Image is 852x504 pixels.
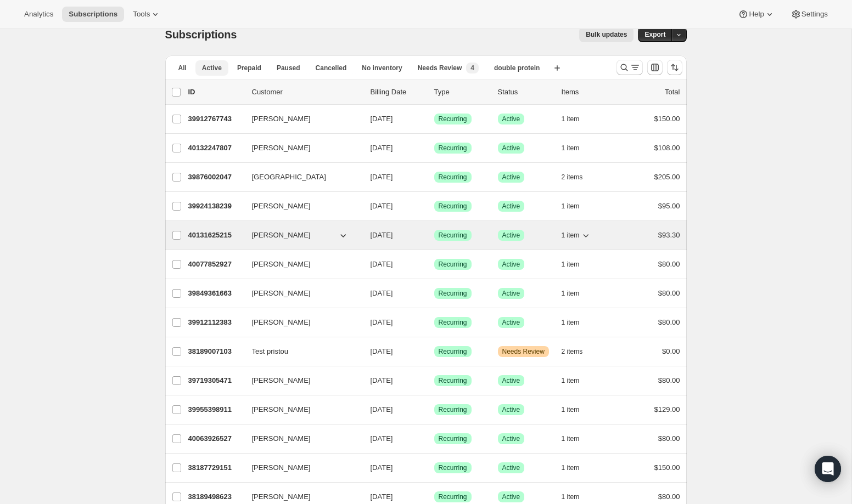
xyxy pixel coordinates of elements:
p: 38187729151 [188,462,243,473]
p: 39924138239 [188,201,243,212]
span: Needs Review [418,64,462,72]
div: 39924138239[PERSON_NAME][DATE]SuccessRecurringSuccessActive1 item$95.00 [188,199,680,214]
button: 1 item [562,140,592,156]
span: Active [502,405,520,414]
span: Active [502,115,520,123]
span: 1 item [562,289,580,298]
div: 39876002047[GEOGRAPHIC_DATA][DATE]SuccessRecurringSuccessActive2 items$205.00 [188,169,680,185]
div: 40077852927[PERSON_NAME][DATE]SuccessRecurringSuccessActive1 item$80.00 [188,257,680,272]
span: $205.00 [654,173,680,181]
span: [GEOGRAPHIC_DATA] [252,172,326,183]
span: Recurring [439,492,467,501]
span: Subscriptions [69,10,117,19]
span: $80.00 [658,434,680,443]
button: [PERSON_NAME] [245,372,355,389]
span: Active [502,434,520,443]
span: 1 item [562,144,580,152]
button: 1 item [562,373,592,388]
span: 1 item [562,434,580,443]
span: $150.00 [654,115,680,123]
span: 4 [470,64,474,72]
button: [PERSON_NAME] [245,197,355,215]
span: [DATE] [371,173,393,181]
span: Recurring [439,463,467,472]
span: Recurring [439,144,467,152]
span: Active [502,289,520,298]
span: $129.00 [654,405,680,414]
span: Recurring [439,260,467,269]
span: Paused [277,64,300,72]
span: [PERSON_NAME] [252,375,311,386]
button: Analytics [18,7,60,22]
div: Type [434,87,489,98]
button: 1 item [562,402,592,417]
span: 1 item [562,318,580,327]
p: Status [498,87,553,98]
span: Active [202,64,222,72]
span: 1 item [562,231,580,240]
span: No inventory [362,64,402,72]
button: Create new view [548,60,566,76]
button: 1 item [562,460,592,475]
span: Export [644,30,665,39]
span: Recurring [439,173,467,182]
span: Recurring [439,289,467,298]
span: double protein [494,64,540,72]
span: Recurring [439,202,467,211]
p: 39719305471 [188,375,243,386]
span: [DATE] [371,260,393,268]
span: [PERSON_NAME] [252,230,311,241]
span: 1 item [562,115,580,123]
span: Active [502,492,520,501]
button: Test pristou [245,343,355,360]
button: [PERSON_NAME] [245,226,355,244]
span: Active [502,202,520,211]
button: [PERSON_NAME] [245,139,355,157]
span: [PERSON_NAME] [252,491,311,502]
span: [PERSON_NAME] [252,259,311,270]
span: [PERSON_NAME] [252,143,311,154]
p: 38189498623 [188,491,243,502]
button: [PERSON_NAME] [245,256,355,273]
span: 2 items [562,347,583,356]
span: $95.00 [658,202,680,210]
div: 40063926527[PERSON_NAME][DATE]SuccessRecurringSuccessActive1 item$80.00 [188,431,680,446]
span: 1 item [562,260,580,269]
div: 39955398911[PERSON_NAME][DATE]SuccessRecurringSuccessActive1 item$129.00 [188,402,680,417]
span: Recurring [439,318,467,327]
span: 1 item [562,405,580,414]
span: 1 item [562,463,580,472]
span: [DATE] [371,202,393,210]
span: Recurring [439,405,467,414]
span: [PERSON_NAME] [252,114,311,124]
p: 40063926527 [188,433,243,444]
div: Items [562,87,616,98]
span: [PERSON_NAME] [252,462,311,473]
span: Tools [133,10,150,19]
div: Open Intercom Messenger [815,456,841,482]
span: $80.00 [658,318,680,326]
button: [PERSON_NAME] [245,401,355,418]
span: Needs Review [502,347,545,356]
button: [PERSON_NAME] [245,430,355,448]
p: Customer [252,87,362,98]
span: Active [502,318,520,327]
button: Bulk updates [579,27,634,42]
span: Recurring [439,231,467,240]
button: 1 item [562,199,592,214]
span: [PERSON_NAME] [252,404,311,415]
span: $80.00 [658,376,680,384]
span: $80.00 [658,289,680,297]
div: 39912767743[PERSON_NAME][DATE]SuccessRecurringSuccessActive1 item$150.00 [188,111,680,127]
p: 39912767743 [188,114,243,124]
p: ID [188,87,243,98]
div: 39912112383[PERSON_NAME][DATE]SuccessRecurringSuccessActive1 item$80.00 [188,315,680,330]
p: Billing Date [371,87,425,98]
button: Customize table column order and visibility [647,60,663,75]
span: [DATE] [371,231,393,239]
span: 1 item [562,492,580,501]
button: [PERSON_NAME] [245,459,355,477]
button: Sort the results [667,60,682,75]
span: Active [502,260,520,269]
span: Active [502,376,520,385]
